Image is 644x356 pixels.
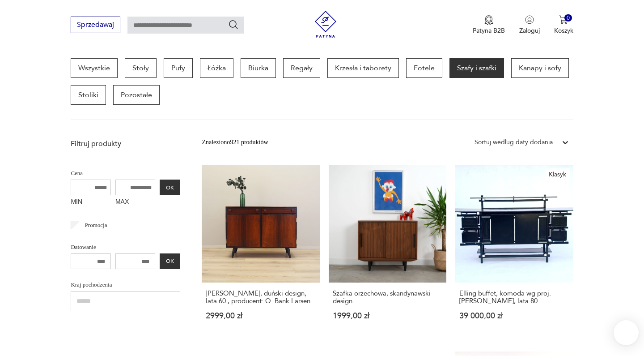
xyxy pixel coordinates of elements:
div: Sortuj według daty dodania [475,137,553,147]
p: Filtruj produkty [71,139,180,149]
h3: Szafka orzechowa, skandynawski design [333,290,442,305]
button: Zaloguj [519,15,540,35]
a: Szafka palisandrowa, duński design, lata 60., producent: O. Bank Larsen[PERSON_NAME], duński desi... [202,165,319,337]
p: Patyna B2B [473,26,505,35]
img: Ikona koszyka [559,15,568,24]
a: Pufy [164,58,193,78]
p: Zaloguj [519,26,540,35]
p: Datowanie [71,242,180,252]
a: Fotele [406,58,442,78]
a: KlasykElling buffet, komoda wg proj. Gerrita Rietvelda, lata 80.Elling buffet, komoda wg proj. [P... [455,165,573,337]
button: Szukaj [228,19,239,30]
div: 0 [564,14,572,22]
h3: Elling buffet, komoda wg proj. [PERSON_NAME], lata 80. [459,290,569,305]
button: OK [160,253,180,269]
label: MAX [115,195,156,210]
p: Koszyk [554,26,573,35]
p: Promocja [85,220,107,230]
a: Łóżka [200,58,233,78]
button: OK [160,180,180,195]
a: Krzesła i taborety [327,58,399,78]
a: Pozostałe [113,85,160,105]
p: 1999,00 zł [333,312,442,320]
label: MIN [71,195,111,210]
button: Sprzedawaj [71,17,120,33]
a: Regały [283,58,320,78]
a: Kanapy i sofy [511,58,569,78]
a: Ikona medaluPatyna B2B [473,15,505,35]
div: Znaleziono 921 produktów [202,137,268,147]
img: Patyna - sklep z meblami i dekoracjami vintage [312,11,339,38]
a: Szafka orzechowa, skandynawski designSzafka orzechowa, skandynawski design1999,00 zł [329,165,446,337]
img: Ikonka użytkownika [525,15,534,24]
h3: [PERSON_NAME], duński design, lata 60., producent: O. Bank Larsen [206,290,315,305]
button: Patyna B2B [473,15,505,35]
a: Biurka [241,58,276,78]
p: 2999,00 zł [206,312,315,320]
a: Szafy i szafki [449,58,504,78]
a: Stoły [125,58,157,78]
a: Stoliki [71,85,106,105]
a: Wszystkie [71,58,118,78]
img: Ikona medalu [484,15,493,25]
iframe: Smartsupp widget button [614,320,639,345]
a: Sprzedawaj [71,22,120,29]
p: 39 000,00 zł [459,312,569,320]
p: Cena [71,168,180,178]
button: 0Koszyk [554,15,573,35]
p: Kraj pochodzenia [71,280,180,290]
